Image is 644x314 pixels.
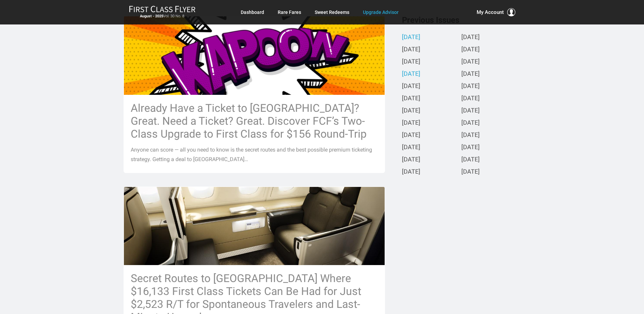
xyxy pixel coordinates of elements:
[402,144,420,151] a: [DATE]
[402,120,420,127] a: [DATE]
[461,83,480,90] a: [DATE]
[402,107,420,115] a: [DATE]
[461,156,480,163] a: [DATE]
[140,14,163,18] strong: August - 2025
[461,144,480,151] a: [DATE]
[461,58,480,66] a: [DATE]
[131,102,378,140] h3: Already Have a Ticket to [GEOGRAPHIC_DATA]? Great. Need a Ticket? Great. Discover FCF’s Two-Class...
[461,132,480,139] a: [DATE]
[278,6,301,18] a: Rare Fares
[402,132,420,139] a: [DATE]
[477,8,504,16] span: My Account
[315,6,349,18] a: Sweet Redeems
[461,107,480,115] a: [DATE]
[461,34,480,41] a: [DATE]
[124,16,385,173] a: Already Have a Ticket to [GEOGRAPHIC_DATA]? Great. Need a Ticket? Great. Discover FCF’s Two-Class...
[402,169,420,176] a: [DATE]
[241,6,264,18] a: Dashboard
[363,6,399,18] a: Upgrade Advisor
[402,83,420,90] a: [DATE]
[461,46,480,53] a: [DATE]
[461,71,480,78] a: [DATE]
[402,34,420,41] a: [DATE]
[129,14,196,19] small: Vol. 30 No. 8
[131,145,378,164] p: Anyone can score — all you need to know is the secret routes and the best possible premium ticket...
[402,71,420,78] a: [DATE]
[461,95,480,102] a: [DATE]
[129,5,196,13] img: First Class Flyer
[461,169,480,176] a: [DATE]
[461,120,480,127] a: [DATE]
[402,156,420,163] a: [DATE]
[402,95,420,102] a: [DATE]
[402,46,420,53] a: [DATE]
[402,58,420,66] a: [DATE]
[477,8,515,16] button: My Account
[129,5,196,19] a: First Class FlyerAugust - 2025Vol. 30 No. 8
